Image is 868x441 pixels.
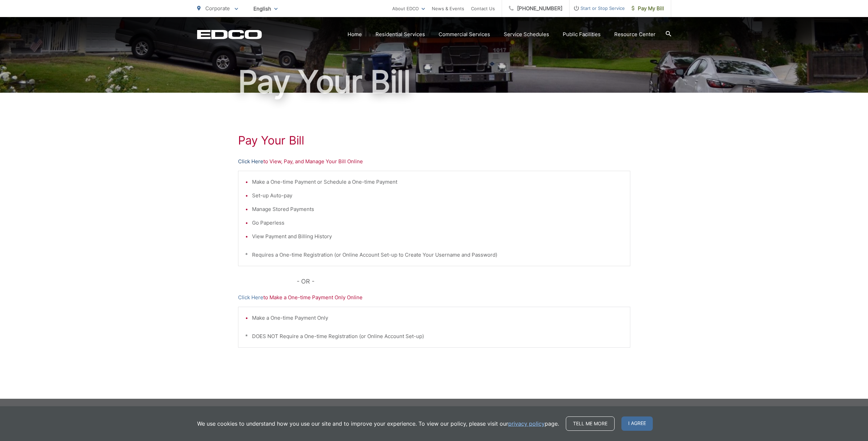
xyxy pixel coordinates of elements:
[252,314,623,322] li: Make a One-time Payment Only
[252,205,623,213] li: Manage Stored Payments
[205,5,230,12] span: Corporate
[252,232,623,241] li: View Payment and Billing History
[238,157,263,166] a: Click Here
[297,276,630,287] p: - OR -
[238,134,630,147] h1: Pay Your Bill
[238,293,263,302] a: Click Here
[392,4,425,13] a: About EDCO
[252,192,623,200] li: Set-up Auto-pay
[238,157,630,166] p: to View, Pay, and Manage Your Bill Online
[621,416,653,431] span: I agree
[197,30,262,39] a: EDCD logo. Return to the homepage.
[508,420,545,428] a: privacy policy
[632,4,664,13] span: Pay My Bill
[348,30,362,39] a: Home
[566,416,615,431] a: Tell me more
[197,420,559,428] p: We use cookies to understand how you use our site and to improve your experience. To view our pol...
[245,251,623,259] p: * Requires a One-time Registration (or Online Account Set-up to Create Your Username and Password)
[252,219,623,227] li: Go Paperless
[252,178,623,186] li: Make a One-time Payment or Schedule a One-time Payment
[432,4,464,13] a: News & Events
[238,293,630,302] p: to Make a One-time Payment Only Online
[614,30,656,39] a: Resource Center
[376,30,425,39] a: Residential Services
[197,65,671,99] h1: Pay Your Bill
[504,30,549,39] a: Service Schedules
[563,30,601,39] a: Public Facilities
[245,332,623,340] p: * DOES NOT Require a One-time Registration (or Online Account Set-up)
[471,4,495,13] a: Contact Us
[248,3,283,15] span: English
[439,30,490,39] a: Commercial Services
